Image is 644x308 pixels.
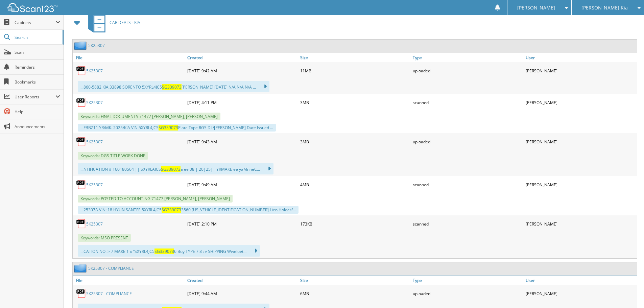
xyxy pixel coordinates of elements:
a: Created [186,276,299,285]
div: 3MB [299,135,411,148]
span: SG339073 [154,248,174,254]
div: ...FBBZ11 YR/MK. 2025/KIA VIN 5XYRL4JC5 Plate Type RGS DL/[PERSON_NAME] Date Issued ... [78,124,276,132]
a: 5K25307 [86,182,103,188]
span: [PERSON_NAME] [517,6,555,10]
div: 4MB [299,178,411,191]
span: Reminders [15,64,60,70]
span: SG339073 [159,125,178,131]
div: 11MB [299,64,411,77]
span: User Reports [15,94,55,100]
a: 5K25307 [86,221,103,227]
span: Cabinets [15,20,55,25]
div: [PERSON_NAME] [524,96,637,109]
img: PDF.png [76,180,86,190]
div: [DATE] 9:43 AM [186,135,299,148]
div: scanned [411,178,524,191]
span: Help [15,109,60,115]
iframe: Chat Widget [610,276,644,308]
a: File [73,53,186,62]
span: SG339073 [162,207,181,213]
a: File [73,276,186,285]
span: Scan [15,49,60,55]
div: [DATE] 9:44 AM [186,287,299,300]
div: 173KB [299,217,411,231]
span: SG339073 [161,166,181,172]
img: PDF.png [76,97,86,108]
a: Type [411,276,524,285]
div: [PERSON_NAME] [524,287,637,300]
div: [PERSON_NAME] [524,135,637,148]
div: 3MB [299,96,411,109]
span: Keywords: DGS TITLE WORK DONE [78,152,148,160]
span: CAR DEALS - KIA [110,20,140,25]
img: PDF.png [76,288,86,299]
span: [PERSON_NAME] Kia [581,6,628,10]
a: User [524,53,637,62]
div: [DATE] 9:42 AM [186,64,299,77]
a: 5K25307 [86,100,103,105]
div: uploaded [411,135,524,148]
a: 5K25307 [86,139,103,145]
div: uploaded [411,287,524,300]
div: [PERSON_NAME] [524,64,637,77]
a: 5K25307 [86,68,103,74]
div: [DATE] 2:10 PM [186,217,299,231]
a: 5K25307 [88,43,105,48]
div: [DATE] 9:49 AM [186,178,299,191]
div: ...25307A VIN: 18 HYUN SANTFE 5XYRL4JC5 3560 [US_VEHICLE_IDENTIFICATION_NUMBER] Lien Holder/... [78,206,299,214]
span: Keywords: MSO PRESENT [78,234,131,242]
span: Bookmarks [15,79,60,85]
span: Announcements [15,124,60,129]
span: SG339073 [162,84,182,90]
img: PDF.png [76,66,86,76]
div: [PERSON_NAME] [524,178,637,191]
div: ...860-5882 KIA 33898 SORENTO 5XYRL4JC5 [PERSON_NAME] [DATE] N/A N/A N/A ... [78,81,269,92]
span: Search [15,34,59,40]
img: folder2.png [74,41,88,50]
a: Created [186,53,299,62]
img: PDF.png [76,137,86,147]
div: ...CATION NO: > 7 MAKE 1 o “SXYRL4JC5 6 Boy TYPE 7 8 : v SHIPPING Wweloet... [78,245,260,257]
div: 6MB [299,287,411,300]
a: CAR DEALS - KIA [84,9,140,36]
a: Type [411,53,524,62]
div: scanned [411,96,524,109]
div: ...NTIFICATION # 160180564 || SXYRLAICS a ee 08 | 20|25|| YRMAKE ee yaMnheC... [78,163,273,174]
span: Keywords: FINAL DOCUMENTS 71477 [PERSON_NAME], [PERSON_NAME] [78,113,220,120]
img: scan123-logo-white.svg [7,3,57,12]
div: uploaded [411,64,524,77]
a: Size [299,53,411,62]
div: [DATE] 4:11 PM [186,96,299,109]
a: Size [299,276,411,285]
img: PDF.png [76,219,86,229]
a: User [524,276,637,285]
a: 5K25307 - COMPLIANCE [86,291,132,297]
div: scanned [411,217,524,231]
div: [PERSON_NAME] [524,217,637,231]
a: 5K25307 - COMPLIANCE [88,265,134,271]
img: folder2.png [74,264,88,273]
span: Keywords: POSTED TO ACCOUNTING 71477 [PERSON_NAME], [PERSON_NAME] [78,195,233,203]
